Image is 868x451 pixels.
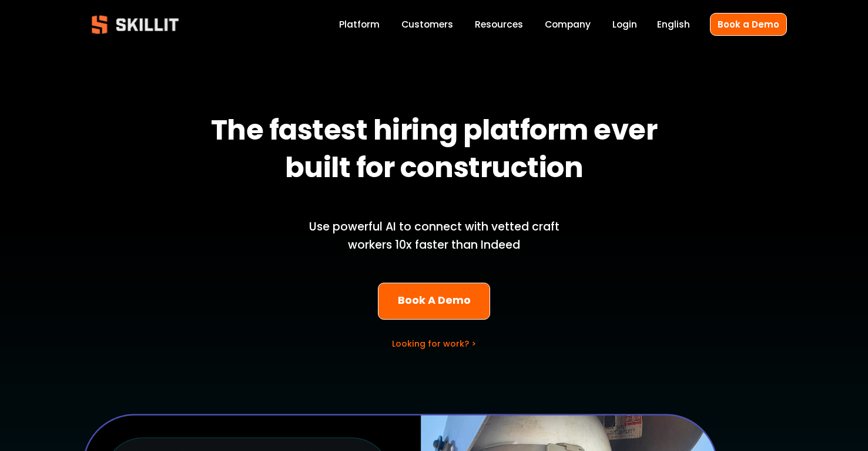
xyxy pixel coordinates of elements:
[211,108,663,194] strong: The fastest hiring platform ever built for construction
[657,17,690,33] div: language picker
[392,338,476,350] a: Looking for work? >
[545,17,591,33] a: Company
[401,17,453,33] a: Customers
[710,13,787,36] a: Book a Demo
[378,283,490,320] a: Book A Demo
[475,18,523,31] span: Resources
[475,17,523,33] a: folder dropdown
[339,17,380,33] a: Platform
[289,218,579,254] p: Use powerful AI to connect with vetted craft workers 10x faster than Indeed
[612,17,637,33] a: Login
[657,18,690,31] span: English
[82,7,189,42] img: Skillit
